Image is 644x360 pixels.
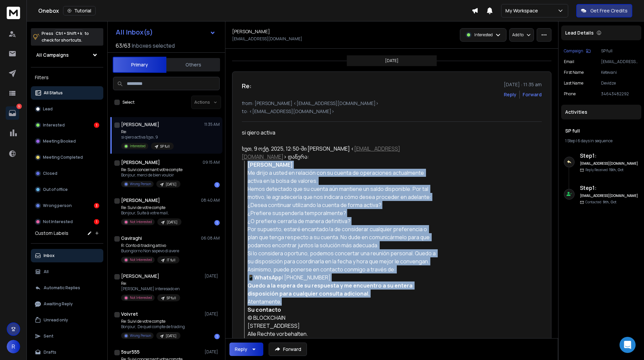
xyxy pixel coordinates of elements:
div: Reply [235,346,247,353]
button: Campaign [564,48,591,54]
button: Wrong person3 [31,199,103,212]
p: 06:08 AM [201,236,220,241]
p: IT full [167,258,175,263]
p: Awaiting Reply [44,301,73,307]
button: Get Free Credits [576,4,632,17]
h1: [PERSON_NAME] [121,197,160,204]
p: Closed [43,171,57,176]
p: Interested [130,144,146,149]
p: [DATE] [205,273,220,279]
span: 1 Step [565,138,575,144]
p: [DATE] : 11:35 am [504,81,542,88]
button: Inbox [31,249,103,262]
div: Asimismo, puede ponerse en contacto conmigo a través de: [248,265,438,273]
button: All Campaigns [31,48,103,62]
p: Re: [121,281,180,286]
strong: WhatsApp [254,274,282,281]
button: R [7,340,20,353]
h1: SP full [565,127,637,134]
p: Bonjour, De quel compte de trading [121,324,185,329]
button: Sent [31,329,103,343]
h1: [PERSON_NAME] [232,28,270,35]
p: Not Interested [130,219,152,224]
p: Wrong person [43,203,72,208]
button: Reply [229,343,263,356]
div: 1 [214,220,220,225]
p: Lead [43,106,53,112]
button: Awaiting Reply [31,297,103,311]
div: Onebox [38,6,472,15]
p: from: [PERSON_NAME] <[EMAIL_ADDRESS][DOMAIN_NAME]> [242,100,542,107]
p: Bonjour, merci de bien vouloir [121,172,182,178]
p: R: Conto di trading attivo [121,243,179,248]
button: All Status [31,86,103,100]
span: Ctrl + Shift + k [55,30,83,37]
p: Interested [474,32,493,38]
p: 09:15 AM [203,160,220,165]
div: Activities [561,105,641,119]
p: Not Interested [130,257,152,262]
p: Lead Details [565,30,594,36]
div: | [565,138,637,144]
p: Reply Received [585,167,624,172]
p: 34643482292 [601,91,639,97]
div: © BLOCKCHAIN [STREET_ADDRESS] [248,314,438,330]
h1: [PERSON_NAME] [121,121,159,128]
p: Buongiorno Non sapevo di avere [121,248,179,254]
a: 5 [6,106,19,120]
button: Not Interested1 [31,215,103,228]
p: si qiero activa ხუთ, 9 [121,135,174,140]
div: Hemos detectado que su cuenta aún mantiene un saldo disponible. Por tal motivo, le agradecería qu... [248,185,438,201]
div: Atentamente, [248,298,438,314]
p: Campaign [564,48,583,54]
h1: 5sur555 [121,349,140,355]
p: Drafts [44,350,56,355]
button: Drafts [31,346,103,359]
span: 63 / 63 [116,42,130,50]
button: Unread only [31,313,103,327]
p: Automatic Replies [44,285,80,291]
h1: All Campaigns [36,52,69,58]
h6: [EMAIL_ADDRESS][DOMAIN_NAME] [580,193,639,198]
p: Re: Suivi de votre compte [121,205,181,210]
div: Por supuesto, estaré encantado/a de considerar cualquier preferencia o plan que tenga respecto a ... [248,225,438,249]
p: Not Interested [43,219,73,224]
div: Me dirijo a usted en relación con su cuenta de operaciones actualmente activa en la bolsa de valo... [248,169,438,185]
button: Forward [269,343,307,356]
h1: [PERSON_NAME] [121,159,160,166]
h6: Step 1 : [580,184,639,192]
p: Press to check for shortcuts. [42,30,89,44]
p: Not Interested [130,295,152,300]
label: Select [122,100,135,105]
div: 1 [214,182,220,188]
p: SP full [601,48,639,54]
li: ¿O prefiere cerrarla de manera definitiva? [248,217,438,225]
h3: Filters [31,73,103,82]
div: Open Intercom Messenger [620,337,636,353]
p: 5 [16,104,22,109]
button: All [31,265,103,278]
h1: Gaviraghi [121,235,142,242]
p: Last Name [564,81,583,86]
p: Re: [121,129,174,135]
div: 3 [94,203,99,208]
p: Out of office [43,187,68,192]
span: 15th, Oct [609,167,624,172]
p: Interested [43,122,65,128]
p: Phone [564,91,576,97]
p: [DATE] [205,311,220,317]
div: ხუთ, 9 ოქტ. 2025, 12:50-ში [PERSON_NAME] < > დაწერა: [242,145,438,161]
button: Meeting Completed [31,151,103,164]
p: All [44,269,49,274]
div: Si lo considera oportuno, podemos concertar una reunión personal. Quedo a su disposición para coo... [248,249,438,265]
button: Lead [31,102,103,116]
li: ¿Desea continuar utilizando la cuenta de forma activa? [248,201,438,209]
button: Automatic Replies [31,281,103,295]
p: SP full [160,144,170,149]
div: Alle Rechte vorbehalten. [248,330,438,338]
p: All Status [44,90,63,96]
p: Sent [44,333,53,339]
p: [DATE] [205,349,220,355]
p: [DATE] [166,333,176,339]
